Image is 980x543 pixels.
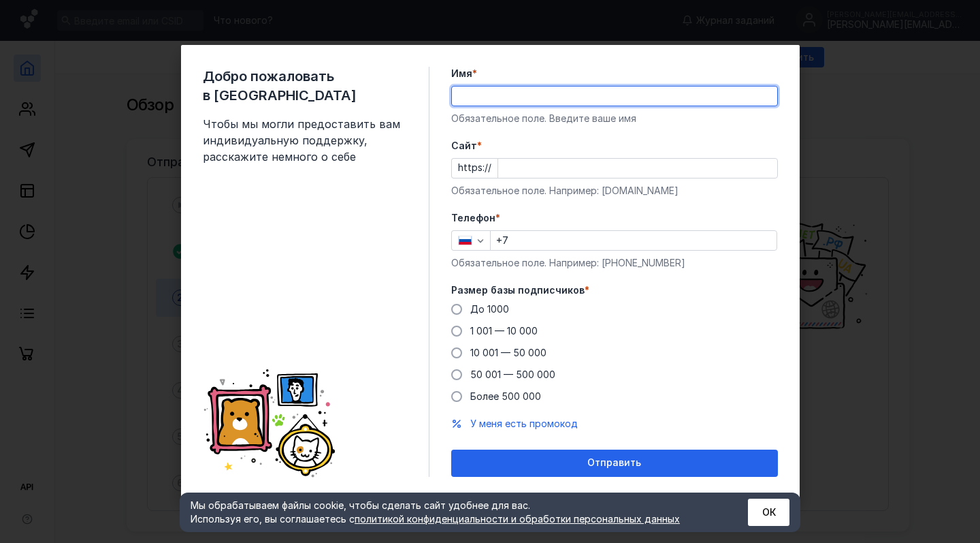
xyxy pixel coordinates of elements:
[203,116,407,165] span: Чтобы мы могли предоставить вам индивидуальную поддержку, расскажите немного о себе
[451,450,778,477] button: Отправить
[191,499,715,526] div: Мы обрабатываем файлы cookie, чтобы сделать сайт удобнее для вас. Используя его, вы соглашаетесь c
[470,325,538,337] span: 1 001 — 10 000
[451,283,585,297] span: Размер базы подписчиков
[451,67,472,80] span: Имя
[470,303,509,315] span: До 1000
[470,417,578,431] button: У меня есть промокод
[451,139,477,153] span: Cайт
[470,418,578,429] span: У меня есть промокод
[470,369,555,380] span: 50 001 — 500 000
[203,67,407,105] span: Добро пожаловать в [GEOGRAPHIC_DATA]
[451,256,778,270] div: Обязательное поле. Например: [PHONE_NUMBER]
[355,513,680,525] a: политикой конфиденциальности и обработки персональных данных
[748,499,789,526] button: ОК
[451,211,495,225] span: Телефон
[470,390,541,402] span: Более 500 000
[587,457,641,469] span: Отправить
[451,184,778,198] div: Обязательное поле. Например: [DOMAIN_NAME]
[451,112,778,125] div: Обязательное поле. Введите ваше имя
[470,347,546,358] span: 10 001 — 50 000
